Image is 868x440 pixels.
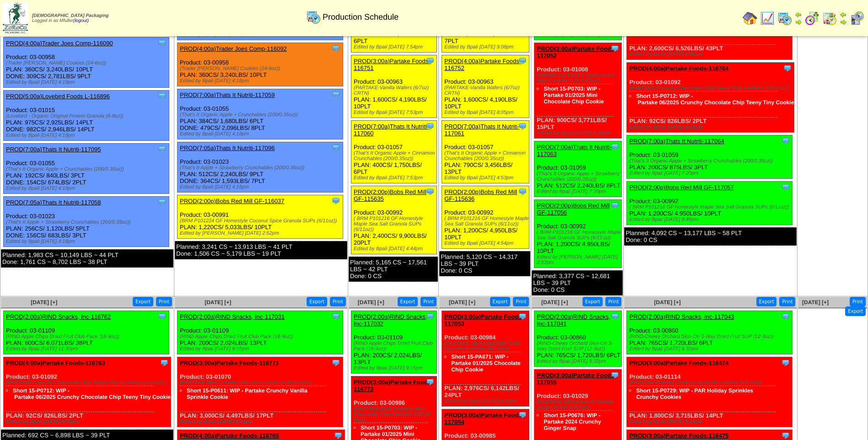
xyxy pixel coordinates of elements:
[534,311,622,367] div: Product: 03-00860 PLAN: 765CS / 1,720LBS / 6PLT
[629,52,792,57] div: Edited by Bpali [DATE] 8:06pm
[537,341,621,352] div: (RIND-Chewy Orchard Skin-On 3-Way Dried Fruit SUP (12-3oz))
[850,11,864,26] img: calendarcustomer.gif
[444,123,519,137] a: PROD(7:00a)Thats It Nutriti-117061
[178,43,343,86] div: Product: 03-00958 PLAN: 360CS / 3,240LBS / 10PLT
[331,44,340,53] img: Tooltip
[518,187,527,196] img: Tooltip
[331,312,340,321] img: Tooltip
[534,141,622,197] div: Product: 03-01059 PLAN: 512CS / 2,240LBS / 8PLT
[180,165,343,171] div: (That's It Apple + Strawberry Crunchables (200/0.35oz))
[605,297,621,306] button: Print
[6,360,105,366] a: PROD(4:00a)Partake Foods-116763
[354,379,433,392] a: PROD(3:00a)Partake Foods-116772
[180,419,343,424] div: Edited by Bpali [DATE] 8:21pm
[629,171,792,176] div: Edited by Bpali [DATE] 7:20pm
[187,387,307,400] a: Short 15-P0611: WIP - Partake Crunchy Vanilla Sprinkle Cookie
[354,58,431,71] a: PROD(3:00a)Partake Foods-116751
[629,184,733,191] a: PROD(2:00p)Bobs Red Mill GF-117057
[627,311,793,354] div: Product: 03-00860 PLAN: 765CS / 1,720LBS / 6PLT
[534,43,622,139] div: Product: 03-01008 PLAN: 900CS / 3,771LBS / 15PLT
[4,311,169,354] div: Product: 03-01109 PLAN: 600CS / 6,071LBS / 38PLT
[627,182,793,225] div: Product: 03-00992 PLAN: 1,200CS / 4,950LBS / 10PLT
[444,44,529,50] div: Edited by Bpali [DATE] 9:08pm
[354,85,437,96] div: (PARTAKE-Vanilla Wafers (6/7oz) CRTN)
[31,299,57,306] span: [DATE] [+]
[449,299,475,306] span: [DATE] [+]
[180,218,343,224] div: (BRM P101224 GF Homestyle Coconut Spice Granola SUPs (6/11oz))
[6,313,111,320] a: PROD(2:00a)RIND Snacks, Inc-116762
[358,299,384,306] a: [DATE] [+]
[636,387,753,400] a: Short 15-P0729: WIP - PAR Holiday Sprinkles Crunchy Cookies
[629,313,734,320] a: PROD(2:00a)RIND Snacks, Inc-117043
[6,113,169,119] div: (Lovebird - Organic Original Protein Granola (6-8oz))
[629,138,724,145] a: PROD(7:00a)Thats It Nutriti-117064
[795,11,802,18] img: arrowleft.gif
[180,45,287,52] a: PROD(4:00a)Trader Joes Comp-116092
[32,13,108,23] span: Logged in as Mfuller
[6,239,169,244] div: Edited by Bpali [DATE] 4:18pm
[444,58,521,71] a: PROD(4:00a)Partake Foods-116752
[629,432,728,439] a: PROD(3:00a)Partake Foods-116475
[610,370,620,380] img: Tooltip
[532,270,623,295] div: Planned: 3,377 CS ~ 12,681 LBS ~ 39 PLT Done: 0 CS
[6,60,169,66] div: (Trader [PERSON_NAME] Cookies (24-6oz))
[544,86,604,105] a: Short 15-P0703: WIP - Partake 01/2025 Mini Chocolate Chip Cookie
[537,230,621,241] div: ( BRM P101216 GF Homestyle Maple Sea Salt Granola SUPs (6/11oz))
[537,73,621,84] div: (Partake 2024 BULK Crunchy CC Mini Cookies (100-0.67oz))
[779,297,795,306] button: Print
[6,380,171,386] div: (PARTAKE Crunchy Chocolate Chip Teeny Tiny Cookies (12/12oz) )
[426,312,435,321] img: Tooltip
[334,431,343,440] img: Tooltip
[178,142,343,193] div: Product: 03-01023 PLAN: 512CS / 2,240LBS / 9PLT DONE: 364CS / 1,593LBS / 7PLT
[518,410,527,419] img: Tooltip
[654,299,681,306] a: [DATE] [+]
[845,306,866,316] button: Export
[442,186,529,249] div: Product: 03-00992 PLAN: 1,200CS / 4,950LBS / 10PLT
[544,412,601,431] a: Short 15-P0676: WIP - Partake 2024 Crunchy Ginger Snap
[444,216,529,227] div: ( BRM P101216 GF Homestyle Maple Sea Salt Granola SUPs (6/11oz))
[426,187,435,196] img: Tooltip
[442,55,529,118] div: Product: 03-00963 PLAN: 1,600CS / 4,190LBS / 10PLT
[180,231,343,236] div: Edited by [PERSON_NAME] [DATE] 2:52pm
[444,110,529,115] div: Edited by Bpali [DATE] 8:05pm
[426,122,435,131] img: Tooltip
[850,297,866,306] button: Print
[6,133,169,138] div: Edited by Bpali [DATE] 4:19pm
[160,358,169,367] img: Tooltip
[802,299,829,306] a: [DATE] [+]
[6,199,101,206] a: PROD(7:05a)Thats It Nutriti-117058
[349,257,438,282] div: Planned: 5,165 CS ~ 17,561 LBS ~ 42 PLT Done: 0 CS
[180,78,343,84] div: Edited by Bpali [DATE] 4:18pm
[354,365,437,371] div: Edited by Bpali [DATE] 9:16pm
[6,80,169,85] div: Edited by Bpali [DATE] 4:19pm
[6,419,171,424] div: Edited by Bpali [DATE] 9:06pm
[180,432,279,439] a: PROD(4:00a)Partake Foods-116765
[180,198,284,204] a: PROD(2:00p)Bobs Red Mill GF-116037
[629,334,792,339] div: (RIND-Chewy Orchard Skin-On 3-Way Dried Fruit SUP (12-3oz))
[537,202,609,216] a: PROD(2:00p)Bobs Red Mill GF-117056
[354,110,437,115] div: Edited by Bpali [DATE] 7:53pm
[6,166,169,172] div: (That's It Organic Apple + Crunchables (200/0.35oz))
[426,56,435,65] img: Tooltip
[354,246,437,252] div: Edited by Bpali [DATE] 4:44pm
[133,297,153,306] button: Export
[777,11,792,26] img: calendarprod.gif
[444,313,523,327] a: PROD(3:00a)Partake Foods-117053
[6,220,169,225] div: (That's It Apple + Strawberry Crunchables (200/0.35oz))
[610,142,620,151] img: Tooltip
[32,13,108,18] span: [DEMOGRAPHIC_DATA] Packaging
[354,216,437,232] div: ( BRM P101216 GF Homestyle Maple Sea Salt Granola SUPs (6/11oz))
[451,354,520,373] a: Short 15-PA671: WIP - Partake 01/2025 Chocolate Chip Cookie
[610,201,620,210] img: Tooltip
[178,89,343,140] div: Product: 03-01055 PLAN: 384CS / 1,680LBS / 6PLT DONE: 479CS / 2,096LBS / 8PLT
[180,66,343,71] div: (Trader [PERSON_NAME] Cookies (24-6oz))
[421,297,437,306] button: Print
[439,251,530,276] div: Planned: 5,120 CS ~ 14,317 LBS ~ 39 PLT Done: 0 CS
[4,197,169,247] div: Product: 03-01023 PLAN: 256CS / 1,120LBS / 5PLT DONE: 156CS / 683LBS / 3PLT
[157,312,167,321] img: Tooltip
[13,387,171,400] a: Short 15-P0712: WIP ‐ Partake 06/2025 Crunchy Chocolate Chip Teeny Tiny Cookie
[629,158,792,164] div: (That's It Organic Apple + Strawberry Crunchables (200/0.35oz))
[6,146,101,153] a: PROD(7:00a)Thats It Nutriti-117095
[629,360,728,366] a: PROD(3:00a)Partake Foods-116474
